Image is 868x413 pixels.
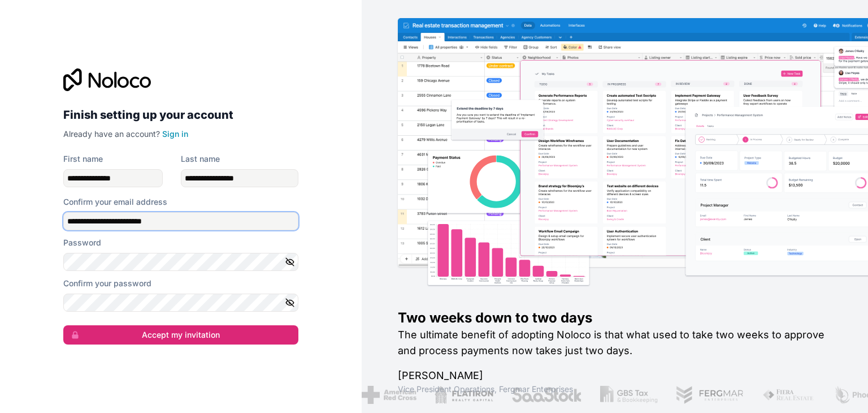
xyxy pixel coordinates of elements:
button: Accept my invitation [63,325,298,345]
input: family-name [181,169,298,187]
h2: Finish setting up your account [63,105,298,125]
input: Confirm password [63,294,298,312]
label: Confirm your email address [63,196,167,208]
span: Already have an account? [63,129,160,139]
input: given-name [63,169,163,187]
h2: The ultimate benefit of adopting Noloco is that what used to take two weeks to approve and proces... [398,327,832,359]
label: Last name [181,153,220,165]
a: Sign in [162,129,188,139]
input: Password [63,253,298,271]
label: Confirm your password [63,278,151,289]
h1: Vice President Operations , Fergmar Enterprises [398,384,832,395]
img: /assets/american-red-cross-BAupjrZR.png [362,386,416,404]
h1: [PERSON_NAME] [398,368,832,384]
input: Email address [63,212,298,230]
label: First name [63,153,103,165]
h1: Two weeks down to two days [398,309,832,327]
label: Password [63,237,101,248]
